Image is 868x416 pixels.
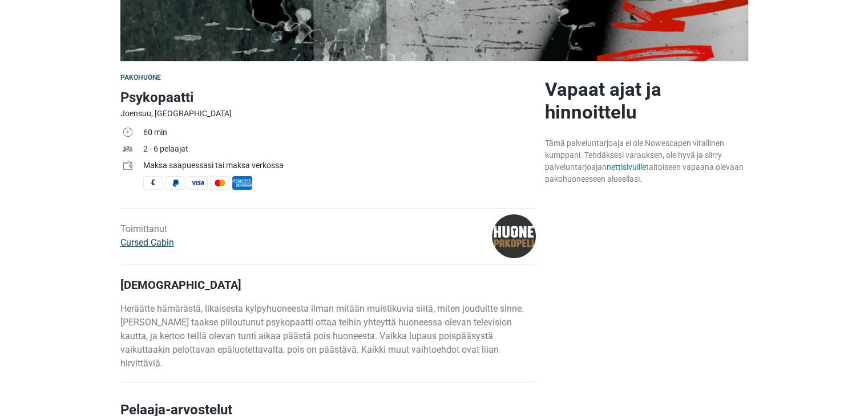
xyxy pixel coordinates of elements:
h1: Psykopaatti [120,87,536,108]
div: Maksa saapuessasi tai maksa verkossa [143,160,536,172]
div: Toimittanut [120,222,174,250]
td: 2 - 6 pelaajat [143,142,536,158]
span: MasterCard [210,176,230,190]
span: PayPal [165,176,185,190]
a: Cursed Cabin [120,237,174,248]
div: Joensuu, [GEOGRAPHIC_DATA] [120,108,536,120]
span: American Express [232,176,252,190]
h2: Vapaat ajat ja hinnoittelu [545,78,748,124]
span: Pakohuone [120,74,162,81]
img: 5c04925674920eb5l.png [492,214,536,258]
h4: [DEMOGRAPHIC_DATA] [120,278,536,292]
div: Tämä palveluntarjoaja ei ole Nowescapen virallinen kumppani. Tehdäksesi varauksen, ole hyvä ja si... [545,137,748,185]
td: 60 min [143,125,536,142]
span: Käteinen [143,176,163,190]
a: nettisivuille [607,162,646,172]
p: Heräätte hämärästä, likaisesta kylpyhuoneesta ilman mitään muistikuvia siitä, miten jouduitte sin... [120,302,536,370]
span: Visa [188,176,208,190]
